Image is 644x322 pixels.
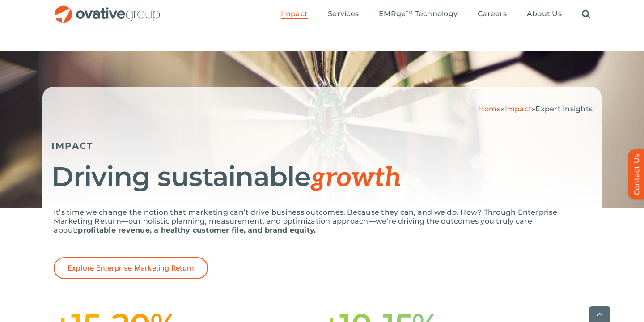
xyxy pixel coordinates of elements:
[478,9,507,18] span: Careers
[51,140,593,151] h5: IMPACT
[310,162,402,194] span: growth
[54,208,590,235] p: It’s time we change the notion that marketing can’t drive business outcomes. Because they can, an...
[328,9,359,18] span: Services
[478,105,593,113] span: » »
[535,105,593,113] span: Expert Insights
[54,4,161,13] a: OG_Full_horizontal_RGB
[478,105,501,113] a: Home
[478,9,507,19] a: Careers
[379,9,458,19] a: EMRge™ Technology
[379,9,458,18] span: EMRge™ Technology
[281,9,308,18] span: Impact
[527,9,562,18] span: About Us
[582,9,590,19] a: Search
[68,264,194,272] span: Explore Enterprise Marketing Return
[505,105,532,113] a: Impact
[51,162,593,192] h1: Driving sustainable
[78,226,316,234] strong: profitable revenue, a healthy customer file, and brand equity.
[328,9,359,19] a: Services
[54,257,208,279] a: Explore Enterprise Marketing Return
[281,9,308,19] a: Impact
[527,9,562,19] a: About Us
